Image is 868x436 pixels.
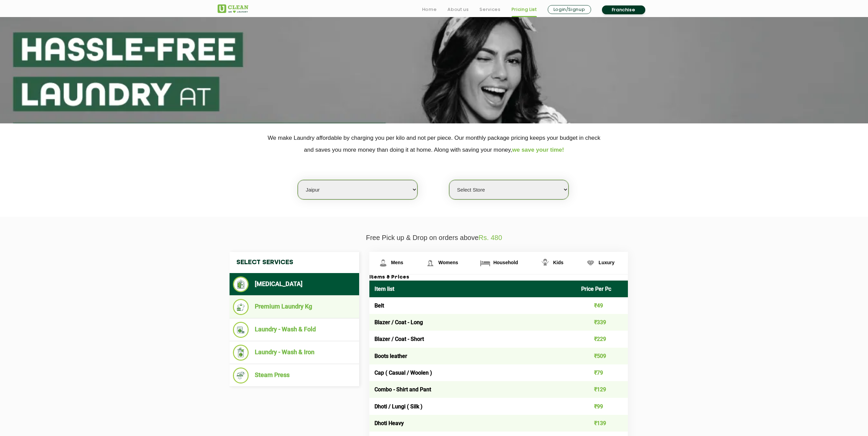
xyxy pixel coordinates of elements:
[233,322,356,338] li: Laundry - Wash & Fold
[369,398,576,415] td: Dhoti / Lungi ( Silk )
[480,5,500,14] a: Services
[576,331,628,347] td: ₹229
[548,5,591,14] a: Login/Signup
[369,281,576,297] th: Item list
[369,274,628,281] h3: Items & Prices
[391,260,403,265] span: Mens
[422,5,437,14] a: Home
[602,5,645,14] a: Franchise
[576,381,628,398] td: ₹129
[369,314,576,331] td: Blazer / Coat - Long
[438,260,458,265] span: Womens
[369,297,576,314] td: Belt
[233,299,356,315] li: Premium Laundry Kg
[599,260,615,265] span: Luxury
[230,252,359,273] h4: Select Services
[585,257,597,269] img: Luxury
[233,276,356,292] li: [MEDICAL_DATA]
[424,257,436,269] img: Womens
[369,331,576,347] td: Blazer / Coat - Short
[369,415,576,432] td: Dhoti Heavy
[479,257,491,269] img: Household
[576,348,628,364] td: ₹509
[539,257,551,269] img: Kids
[576,415,628,432] td: ₹139
[576,281,628,297] th: Price Per Pc
[369,381,576,398] td: Combo - Shirt and Pant
[576,364,628,381] td: ₹79
[233,345,356,361] li: Laundry - Wash & Iron
[233,367,356,384] li: Steam Press
[479,234,502,241] span: Rs. 480
[218,234,651,242] p: Free Pick up & Drop on orders above
[576,297,628,314] td: ₹49
[553,260,563,265] span: Kids
[493,260,518,265] span: Household
[233,299,249,315] img: Premium Laundry Kg
[576,398,628,415] td: ₹99
[233,322,249,338] img: Laundry - Wash & Fold
[218,4,248,13] img: UClean Laundry and Dry Cleaning
[377,257,389,269] img: Mens
[512,147,564,153] span: we save your time!
[512,5,537,14] a: Pricing List
[369,364,576,381] td: Cap ( Casual / Woolen )
[233,345,249,361] img: Laundry - Wash & Iron
[447,5,469,14] a: About us
[233,367,249,384] img: Steam Press
[233,276,249,292] img: Dry Cleaning
[218,132,651,156] p: We make Laundry affordable by charging you per kilo and not per piece. Our monthly package pricin...
[369,348,576,364] td: Boots leather
[576,314,628,331] td: ₹339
